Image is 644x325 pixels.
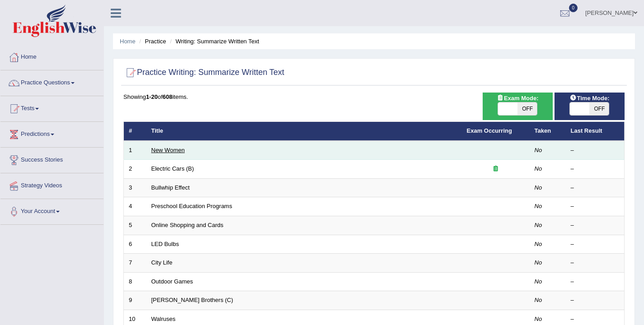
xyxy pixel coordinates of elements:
td: 9 [124,291,146,310]
div: – [571,184,620,192]
li: Practice [137,37,166,46]
div: Showing of items. [123,93,625,101]
a: New Women [151,147,185,153]
li: Writing: Summarize Written Text [168,37,259,46]
a: Success Stories [0,148,103,170]
div: – [571,259,620,267]
div: Show exams occurring in exams [483,93,553,120]
td: 4 [124,197,146,216]
b: 608 [163,93,173,100]
th: Taken [530,122,566,141]
div: – [571,202,620,211]
em: No [535,184,542,191]
th: # [124,122,146,141]
a: Online Shopping and Cards [151,222,224,228]
a: Your Account [0,199,103,222]
div: Exam occurring question [467,165,525,173]
a: Preschool Education Programs [151,203,232,209]
a: Predictions [0,122,103,144]
em: No [535,203,542,209]
td: 7 [124,254,146,273]
a: Practice Questions [0,70,103,93]
b: 1-20 [146,93,158,100]
span: OFF [517,102,537,115]
td: 6 [124,235,146,254]
em: No [535,259,542,266]
a: Tests [0,96,103,119]
em: No [535,278,542,285]
td: 1 [124,141,146,160]
div: – [571,315,620,324]
h2: Practice Writing: Summarize Written Text [123,66,284,79]
span: 0 [569,4,578,12]
em: No [535,297,542,303]
div: – [571,221,620,230]
a: [PERSON_NAME] Brothers (C) [151,297,233,303]
div: – [571,296,620,305]
span: Time Mode: [566,93,613,103]
td: 2 [124,160,146,179]
a: Electric Cars (B) [151,165,194,172]
div: – [571,165,620,173]
em: No [535,147,542,153]
a: Home [120,38,136,45]
td: 8 [124,272,146,291]
a: Walruses [151,316,176,322]
a: Exam Occurring [467,127,512,134]
a: Outdoor Games [151,278,193,285]
th: Title [146,122,462,141]
td: 5 [124,216,146,235]
em: No [535,241,542,247]
em: No [535,316,542,322]
div: – [571,278,620,286]
th: Last Result [566,122,625,141]
div: – [571,240,620,249]
a: Bullwhip Effect [151,184,190,191]
span: OFF [589,102,609,115]
em: No [535,165,542,172]
a: LED Bulbs [151,241,179,247]
em: No [535,222,542,228]
a: City Life [151,259,173,266]
span: Exam Mode: [493,93,542,103]
a: Home [0,45,103,67]
td: 3 [124,178,146,197]
a: Strategy Videos [0,173,103,196]
div: – [571,146,620,155]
